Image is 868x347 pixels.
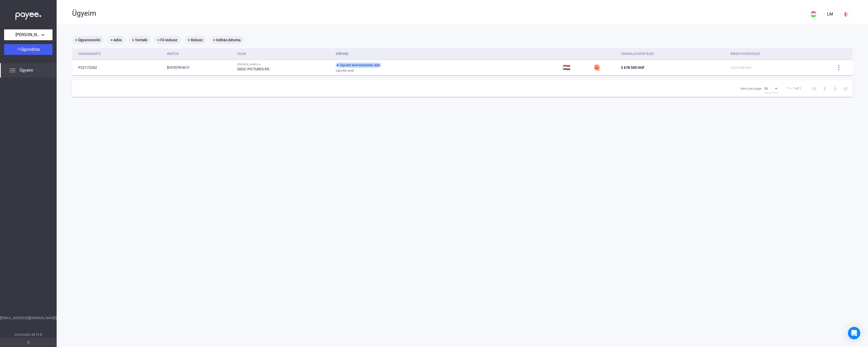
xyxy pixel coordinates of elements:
div: [DATE] 09:06:21 [167,65,233,70]
button: Last page [840,83,850,94]
span: 2 678 500 HUF [731,66,752,70]
span: 10 [764,87,768,90]
div: Ügyvédi levél kézbesítés alatt [336,63,381,68]
img: szamlazzhu-mini [594,64,600,71]
img: more-blue [836,65,841,70]
mat-chip: + Fő státusz [154,36,180,44]
mat-chip: + Ügyazonosító [72,36,103,44]
span: Ügyvédi levél [336,68,354,74]
div: [PERSON_NAME] vs [237,63,332,66]
span: [PERSON_NAME][GEOGRAPHIC_DATA] [15,32,41,38]
div: Ügyazonosító [78,51,163,57]
mat-chip: + Indítás dátuma [210,36,244,44]
td: P22172342 [72,60,165,75]
div: Eredeti követelés [731,51,760,57]
button: logout-red [840,8,853,20]
mat-chip: + Státusz [185,36,206,44]
div: LM [826,11,834,17]
span: Ügyeim [20,67,33,73]
img: white-payee-white-dot.svg [15,10,41,20]
td: 🇭🇺 [561,60,592,75]
div: Items per page: [741,86,762,92]
img: HU [810,11,817,17]
span: Ügyindítás [21,47,40,52]
div: Ügyazonosító [78,51,101,57]
button: Previous page [820,83,830,94]
strong: v2.11.5 [32,333,42,336]
div: Open Intercom Messenger [848,327,860,339]
span: 2 678 500 HUF [621,65,645,70]
img: list.svg [9,67,15,73]
img: logout-red [844,12,849,17]
button: First page [809,83,820,94]
button: LM [824,8,836,20]
div: Ügyeim [72,9,807,18]
button: more-blue [833,62,844,73]
button: HU [807,8,820,20]
button: Ügyindítás [4,44,53,55]
mat-chip: + Adós [108,36,125,44]
div: Fennálló követelés [621,51,726,57]
mat-chip: + Termék [129,36,150,44]
img: arrow-double-left-grey.svg [27,341,30,344]
mat-select: Items per page: [764,85,778,92]
div: Felek [237,51,246,57]
div: Felek [237,51,332,57]
strong: DIGIC PICTURES Kft. [237,67,271,71]
div: Fennálló követelés [621,51,654,57]
div: 1 – 1 of 1 [788,85,801,92]
div: Indítva [167,51,179,57]
th: Státusz [334,48,561,60]
div: Indítva [167,51,233,57]
img: plus-white.svg [17,47,21,51]
button: Next page [830,83,840,94]
div: Eredeti követelés [731,51,827,57]
button: [PERSON_NAME][GEOGRAPHIC_DATA] [4,29,53,40]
